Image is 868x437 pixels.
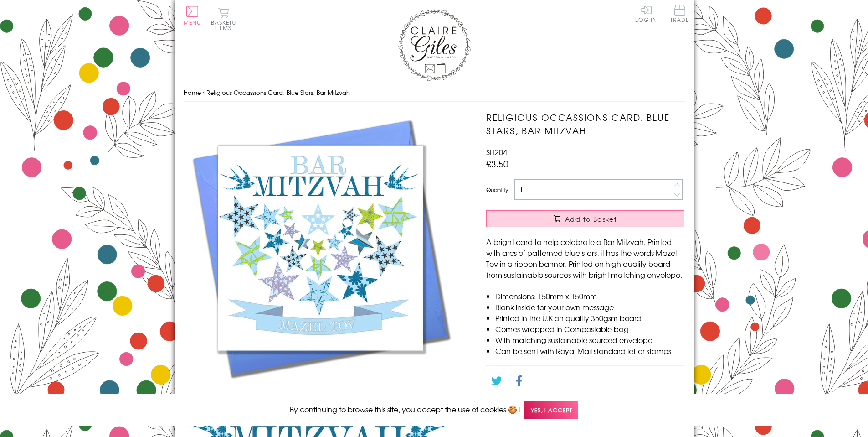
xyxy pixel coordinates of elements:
[486,186,508,194] label: Quantity
[565,214,617,224] span: Add to Basket
[211,7,236,31] button: Basket0 items
[486,236,684,280] p: A bright card to help celebrate a Bar Mitzvah. Printed with arcs of patterned blue stars, it has ...
[184,83,685,102] nav: breadcrumbs
[184,18,201,26] span: Menu
[495,323,684,334] li: Comes wrapped in Compostable bag
[486,210,684,227] button: Add to Basket
[495,334,684,345] li: With matching sustainable sourced envelope
[486,157,508,170] span: £3.50
[670,5,689,22] span: Trade
[524,401,578,419] span: Yes, I accept
[635,5,657,22] a: Log In
[486,146,507,157] span: SH204
[495,291,684,302] li: Dimensions: 150mm x 150mm
[184,88,201,97] a: Home
[398,9,471,81] img: Claire Giles Greetings Cards
[184,6,201,25] button: Menu
[203,88,205,97] span: ›
[670,5,689,24] a: Trade
[495,345,684,356] li: Can be sent with Royal Mail standard letter stamps
[215,18,236,32] span: 0 items
[206,88,350,97] span: Religious Occassions Card, Blue Stars, Bar Mitzvah
[184,111,457,385] img: Religious Occassions Card, Blue Stars, Bar Mitzvah
[495,302,684,312] li: Blank inside for your own message
[495,312,684,323] li: Printed in the U.K on quality 350gsm board
[486,111,684,137] h1: Religious Occassions Card, Blue Stars, Bar Mitzvah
